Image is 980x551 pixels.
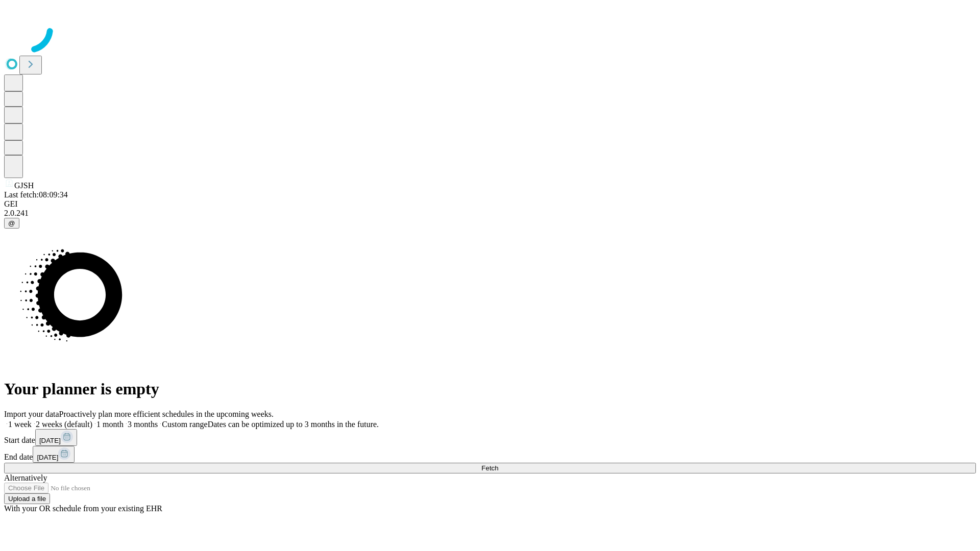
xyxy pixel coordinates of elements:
[4,410,59,418] span: Import your data
[59,410,274,418] span: Proactively plan more efficient schedules in the upcoming weeks.
[39,437,61,444] span: [DATE]
[96,420,124,429] span: 1 month
[8,219,15,227] span: @
[128,420,158,429] span: 3 months
[4,463,976,473] button: Fetch
[37,454,58,461] span: [DATE]
[4,209,976,218] div: 2.0.241
[36,420,92,429] span: 2 weeks (default)
[8,420,32,429] span: 1 week
[4,473,47,482] span: Alternatively
[4,190,68,199] span: Last fetch: 08:09:34
[4,446,976,463] div: End date
[4,199,976,209] div: GEI
[162,420,207,429] span: Custom range
[4,493,50,504] button: Upload a file
[33,446,75,463] button: [DATE]
[4,380,976,398] h1: Your planner is empty
[4,429,976,446] div: Start date
[14,181,34,190] span: GJSH
[208,420,379,429] span: Dates can be optimized up to 3 months in the future.
[4,504,162,513] span: With your OR schedule from your existing EHR
[4,218,19,229] button: @
[35,429,77,446] button: [DATE]
[481,464,498,472] span: Fetch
